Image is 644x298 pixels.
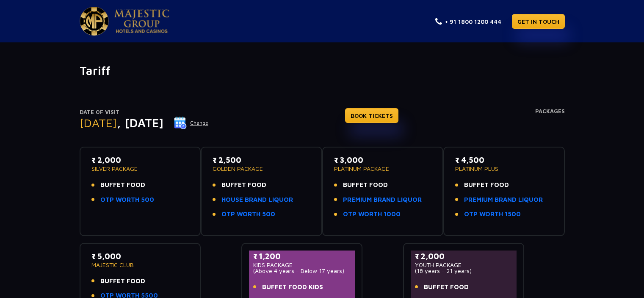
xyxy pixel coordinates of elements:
p: MAJESTIC CLUB [91,262,189,268]
a: OTP WORTH 500 [100,195,154,205]
a: GET IN TOUCH [512,14,565,29]
h4: Packages [535,108,565,139]
span: [DATE] [80,116,117,130]
p: (18 years - 21 years) [415,268,513,274]
p: Date of Visit [80,108,209,117]
a: OTP WORTH 1500 [464,209,521,219]
a: PREMIUM BRAND LIQUOR [464,195,543,205]
a: OTP WORTH 1000 [343,209,401,219]
p: GOLDEN PACKAGE [213,166,310,172]
p: ₹ 2,000 [91,154,189,166]
span: BUFFET FOOD [424,282,469,292]
p: KIDS PACKAGE [253,262,351,268]
span: BUFFET FOOD [343,180,388,190]
span: BUFFET FOOD KIDS [262,282,323,292]
span: , [DATE] [117,116,163,130]
p: ₹ 3,000 [334,154,432,166]
p: ₹ 2,500 [213,154,310,166]
h1: Tariff [80,64,565,78]
p: YOUTH PACKAGE [415,262,513,268]
span: BUFFET FOOD [464,180,509,190]
p: SILVER PACKAGE [91,166,189,172]
a: BOOK TICKETS [345,108,398,123]
p: ₹ 1,200 [253,251,351,262]
span: BUFFET FOOD [100,276,145,286]
a: HOUSE BRAND LIQUOR [221,195,293,205]
p: ₹ 5,000 [91,251,189,262]
button: Change [174,116,209,130]
a: + 91 1800 1200 444 [435,17,501,26]
p: ₹ 2,000 [415,251,513,262]
a: OTP WORTH 500 [221,209,275,219]
span: BUFFET FOOD [221,180,266,190]
p: PLATINUM PACKAGE [334,166,432,172]
span: BUFFET FOOD [100,180,145,190]
p: ₹ 4,500 [455,154,553,166]
a: PREMIUM BRAND LIQUOR [343,195,422,205]
p: PLATINUM PLUS [455,166,553,172]
img: Majestic Pride [114,9,169,33]
img: Majestic Pride [80,7,109,36]
p: (Above 4 years - Below 17 years) [253,268,351,274]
